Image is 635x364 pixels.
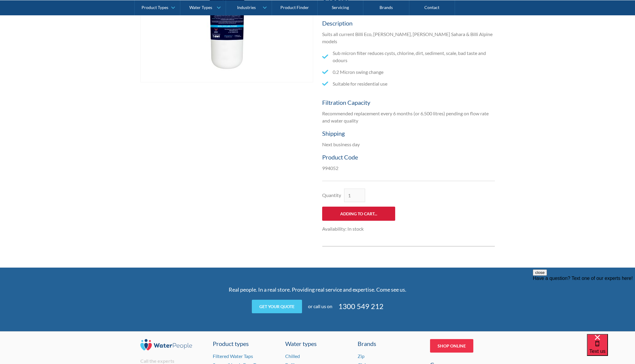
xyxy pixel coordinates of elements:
a: Chilled [285,353,300,359]
label: Quantity [322,192,341,199]
a: Water types [285,339,350,348]
h5: Shipping [322,129,495,138]
div: Product Types [142,5,168,10]
div: Water Types [189,5,212,10]
h5: Product Code [322,153,495,162]
p: 994052 [322,165,495,172]
a: Get your quote [252,300,302,313]
div: or call us on [308,303,332,310]
p: Suits all current Billi Eco, [PERSON_NAME], [PERSON_NAME] Sahara & Billi Alpine models [322,31,495,45]
input: Adding to cart... [322,207,395,221]
div: Brands [358,339,423,348]
div: Availability: In stock [322,225,395,232]
li: Suitable for residential use [322,80,495,87]
a: Product types [213,339,278,348]
p: Real people. In a real store. Providing real service and expertise. Come see us. [200,286,435,294]
p: Recommended replacement every 6 months (or 6.500 litres) pending on flow rate and water quality [322,110,495,124]
div: Industries [237,5,256,10]
iframe: podium webchat widget bubble [587,334,635,364]
iframe: podium webchat widget prompt [533,269,635,341]
li: 0.2 Micron swing change [322,68,495,76]
div: Call the experts [140,358,205,364]
a: Filtered Water Taps [213,353,253,359]
a: Shop Online [430,339,473,353]
p: Next business day [322,141,495,148]
h5: Description [322,19,495,28]
li: Sub micron filter reduces cysts, chlorine, dirt, sediment, scale, bad taste and odours [322,50,495,64]
h5: Filtration Capacity [322,98,495,107]
a: Zip [358,353,365,359]
a: 1300 549 212 [338,301,383,312]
